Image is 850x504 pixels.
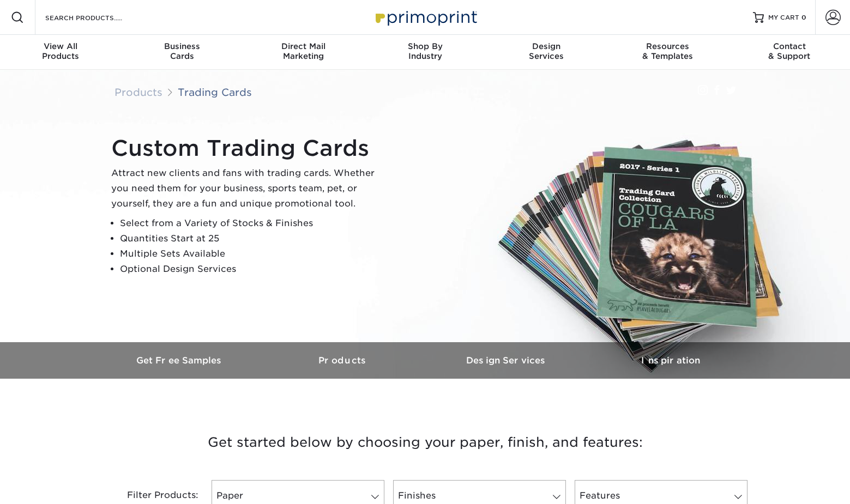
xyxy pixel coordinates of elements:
a: DesignServices [486,35,607,70]
h3: Get Free Samples [98,355,262,366]
img: Primoprint [371,5,480,29]
li: Select from a Variety of Stocks & Finishes [120,216,384,231]
span: Contact [728,41,850,51]
div: & Support [728,41,850,61]
a: Trading Cards [178,86,252,98]
a: Design Services [425,342,589,379]
span: MY CART [768,13,799,22]
span: Business [122,41,243,51]
input: SEARCH PRODUCTS..... [44,11,150,24]
div: & Templates [607,41,729,61]
h3: Get started below by choosing your paper, finish, and features: [106,418,744,467]
li: Optional Design Services [120,262,384,277]
a: Get Free Samples [98,342,262,379]
p: Attract new clients and fans with trading cards. Whether you need them for your business, sports ... [111,166,384,211]
a: Shop ByIndustry [364,35,486,70]
span: Design [486,41,607,51]
span: Shop By [364,41,486,51]
a: Direct MailMarketing [243,35,364,70]
div: Marketing [243,41,364,61]
a: Resources& Templates [607,35,729,70]
div: Services [486,41,607,61]
a: BusinessCards [122,35,243,70]
a: Products [262,342,425,379]
h3: Inspiration [589,355,752,366]
h3: Products [262,355,425,366]
div: Industry [364,41,486,61]
a: Products [114,86,162,98]
h3: Design Services [425,355,589,366]
span: Direct Mail [243,41,364,51]
li: Quantities Start at 25 [120,231,384,246]
h1: Custom Trading Cards [111,135,384,161]
span: 0 [801,14,806,21]
a: Contact& Support [728,35,850,70]
div: Cards [122,41,243,61]
li: Multiple Sets Available [120,246,384,262]
a: Inspiration [589,342,752,379]
span: Resources [607,41,729,51]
